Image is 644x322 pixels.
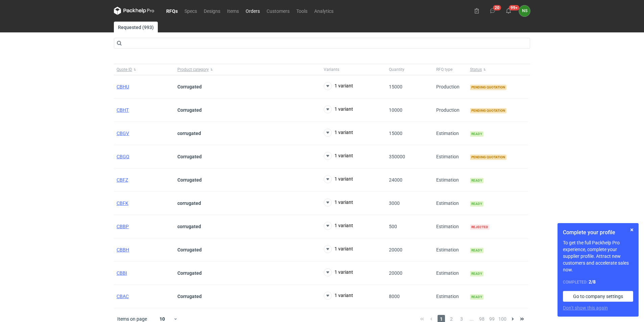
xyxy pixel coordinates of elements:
button: 1 variant [324,175,353,183]
p: To get the full Packhelp Pro experience, complete your supplier profile. Attract new customers an... [563,239,633,273]
strong: Corrugated [177,247,202,252]
span: Rejected [470,224,490,230]
button: Skip for now [628,226,636,234]
strong: 2 / 8 [589,279,596,285]
button: 1 variant [324,198,353,207]
a: CBHT [117,107,129,113]
h1: Complete your profile [563,229,633,237]
strong: corrugated [177,224,201,229]
span: 24000 [389,177,402,183]
button: Status [467,64,528,75]
a: CBBP [117,224,129,229]
span: 20000 [389,270,402,276]
div: Completed: [563,278,633,286]
span: Pending quotation [470,85,506,90]
strong: corrugated [177,200,201,206]
a: Requested (993) [114,22,158,32]
span: Product category [177,67,209,72]
button: 1 variant [324,129,353,137]
span: 3000 [389,200,400,206]
span: 8000 [389,294,400,299]
button: 1 variant [324,82,353,90]
strong: Corrugated [177,84,202,89]
div: Estimation [434,168,467,192]
a: CBGQ [117,154,129,159]
button: 99+ [503,5,514,16]
div: Production [434,99,467,122]
div: Natalia Stępak [519,5,530,17]
span: 20000 [389,247,402,252]
a: CBGV [117,131,129,136]
a: CBHU [117,84,129,89]
div: Estimation [434,122,467,145]
div: Estimation [434,215,467,238]
span: Pending quotation [470,108,506,113]
button: 1 variant [324,152,353,160]
a: Specs [181,7,200,15]
span: Quantity [389,67,404,72]
a: CBFZ [117,177,128,183]
button: 1 variant [324,268,353,276]
button: 1 variant [324,245,353,253]
a: Orders [242,7,263,15]
button: Don’t show this again [563,304,608,311]
button: NS [519,5,530,17]
button: 1 variant [324,292,353,300]
span: Ready [470,294,484,300]
span: 500 [389,224,397,229]
span: Ready [470,201,484,207]
a: RFQs [163,7,181,15]
div: Estimation [434,192,467,215]
strong: Corrugated [177,177,202,183]
div: Estimation [434,262,467,285]
button: Product category [175,64,321,75]
button: 20 [487,5,498,16]
a: Designs [200,7,224,15]
a: Customers [263,7,293,15]
button: Quote ID [114,64,175,75]
span: Pending quotation [470,155,506,160]
span: Ready [470,131,484,137]
div: Estimation [434,238,467,262]
a: CBBI [117,270,127,276]
span: Quote ID [117,67,132,72]
span: 10000 [389,107,402,113]
span: Ready [470,178,484,183]
span: 350000 [389,154,405,159]
strong: corrugated [177,131,201,136]
strong: Corrugated [177,270,202,276]
strong: Corrugated [177,294,202,299]
a: Tools [293,7,311,15]
a: Go to company settings [563,291,633,302]
span: RFQ type [436,67,452,72]
strong: Corrugated [177,154,202,159]
a: CBAC [117,294,129,299]
a: Analytics [311,7,337,15]
a: CBBH [117,247,129,252]
div: Estimation [434,285,467,308]
a: CBFK [117,200,128,206]
span: Ready [470,248,484,253]
span: Variants [324,67,339,72]
div: Estimation [434,145,467,168]
a: Items [224,7,242,15]
span: 15000 [389,84,402,89]
span: Ready [470,271,484,276]
span: 15000 [389,131,402,136]
span: Status [470,67,482,72]
div: Production [434,75,467,99]
button: 1 variant [324,105,353,113]
strong: Corrugated [177,107,202,113]
svg: Packhelp Pro [114,7,154,15]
